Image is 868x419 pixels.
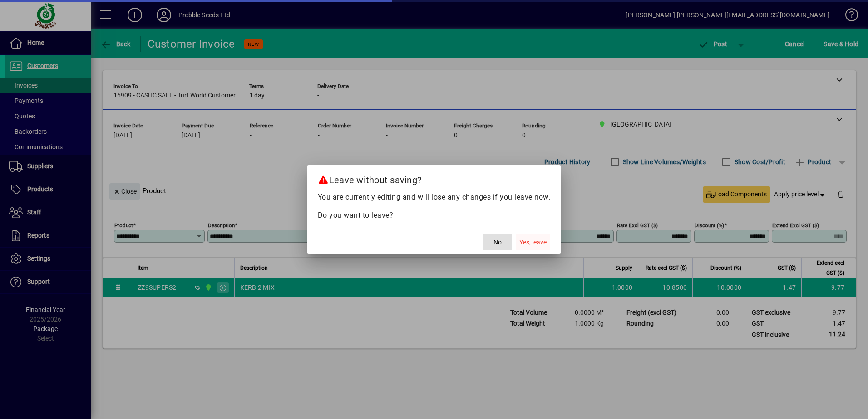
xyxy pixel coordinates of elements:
[307,165,562,191] h2: Leave without saving?
[318,210,551,221] p: Do you want to leave?
[493,238,502,247] span: No
[483,234,512,250] button: No
[519,238,547,247] span: Yes, leave
[516,234,550,250] button: Yes, leave
[318,192,551,203] p: You are currently editing and will lose any changes if you leave now.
